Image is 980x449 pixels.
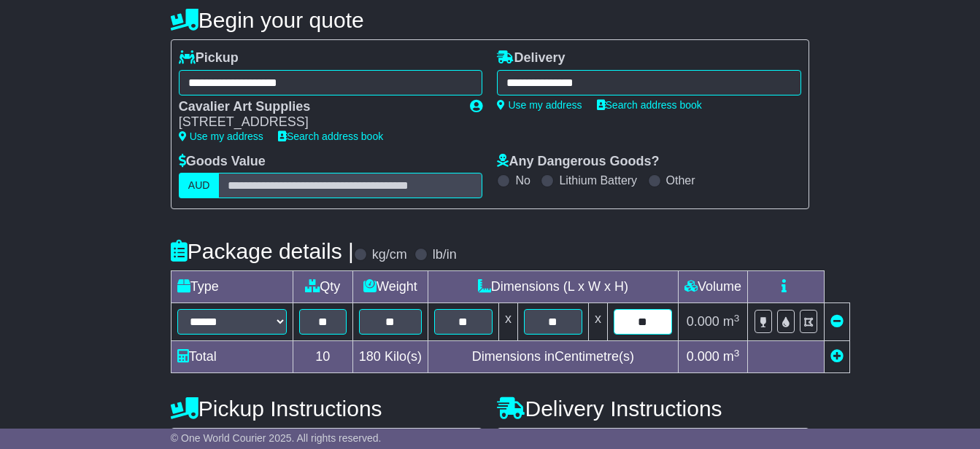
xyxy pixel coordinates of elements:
[497,154,659,170] label: Any Dangerous Goods?
[359,349,381,364] span: 180
[428,271,678,303] td: Dimensions (L x W x H)
[372,247,407,263] label: kg/cm
[723,349,740,364] span: m
[687,349,719,364] span: 0.000
[293,341,352,373] td: 10
[171,432,382,444] span: © One World Courier 2025. All rights reserved.
[687,314,719,329] span: 0.000
[352,271,428,303] td: Weight
[830,314,844,329] a: Remove this item
[723,314,740,329] span: m
[352,341,428,373] td: Kilo(s)
[497,99,582,111] a: Use my address
[515,173,530,187] label: No
[428,341,678,373] td: Dimensions in Centimetre(s)
[179,114,456,130] div: [STREET_ADDRESS]
[433,247,457,263] label: lb/in
[171,341,293,373] td: Total
[278,130,383,142] a: Search address book
[179,130,263,142] a: Use my address
[171,8,809,32] h4: Begin your quote
[734,313,740,324] sup: 3
[171,271,293,303] td: Type
[497,397,809,421] h4: Delivery Instructions
[171,397,483,421] h4: Pickup Instructions
[597,99,702,111] a: Search address book
[171,239,354,263] h4: Package details |
[666,173,695,187] label: Other
[559,173,637,187] label: Lithium Battery
[830,349,844,364] a: Add new item
[734,348,740,359] sup: 3
[179,50,239,66] label: Pickup
[678,271,747,303] td: Volume
[498,303,517,341] td: x
[179,154,266,170] label: Goods Value
[497,50,565,66] label: Delivery
[293,271,352,303] td: Qty
[179,173,220,198] label: AUD
[588,303,607,341] td: x
[179,99,456,115] div: Cavalier Art Supplies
